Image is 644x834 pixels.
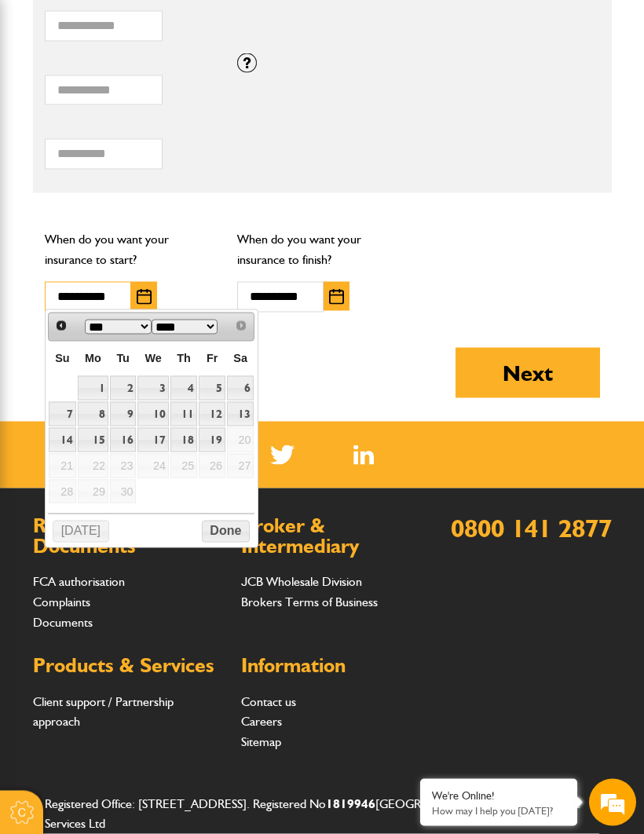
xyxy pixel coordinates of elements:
span: Friday [207,352,218,364]
a: 1 [78,376,108,401]
h2: Information [241,656,426,676]
a: 7 [49,402,76,426]
a: Documents [33,615,93,630]
a: FCA authorisation [33,574,125,589]
span: Thursday [177,352,191,364]
a: 3 [137,376,168,401]
a: 11 [170,402,197,426]
span: Tuesday [116,352,130,364]
img: Choose date [137,289,152,305]
a: 8 [78,402,108,426]
a: 14 [49,428,76,452]
a: Careers [241,714,282,729]
div: We're Online! [432,789,565,803]
img: Linked In [353,445,375,465]
a: 15 [78,428,108,452]
button: Next [456,348,600,398]
a: 13 [227,402,254,426]
h2: Products & Services [33,656,218,676]
a: Contact us [241,694,296,709]
a: JCB Wholesale Division [241,574,362,589]
a: Client support / Partnership approach [33,694,174,730]
p: How may I help you today? [432,805,565,817]
a: 1819946 [326,796,375,811]
a: Brokers Terms of Business [241,594,378,609]
a: 17 [137,428,168,452]
a: 0800 141 2877 [451,513,612,543]
span: Monday [85,352,101,364]
img: Choose date [329,289,344,305]
a: 9 [110,402,137,426]
h2: Broker & Intermediary [241,516,426,556]
span: Prev [55,320,68,332]
p: When do you want your insurance to finish? [237,229,407,269]
a: 18 [170,428,197,452]
a: 2 [110,376,137,401]
button: [DATE] [53,521,109,543]
a: 16 [110,428,137,452]
address: Registered Office: [STREET_ADDRESS]. Registered No [GEOGRAPHIC_DATA]. JCB Insurance Services Ltd [45,794,600,834]
button: Done [202,521,250,543]
span: Saturday [233,352,247,364]
a: Prev [50,315,73,338]
span: Wednesday [145,352,162,364]
a: Sitemap [241,734,281,749]
p: When do you want your insurance to start? [45,229,214,269]
a: 19 [199,428,225,452]
a: 4 [170,376,197,401]
h2: Regulations & Documents [33,516,218,556]
img: Twitter [270,445,295,465]
a: LinkedIn [353,445,375,465]
a: Complaints [33,594,90,609]
a: 6 [227,376,254,401]
a: 5 [199,376,225,401]
a: 12 [199,402,225,426]
a: 10 [137,402,168,426]
span: Sunday [55,352,69,364]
